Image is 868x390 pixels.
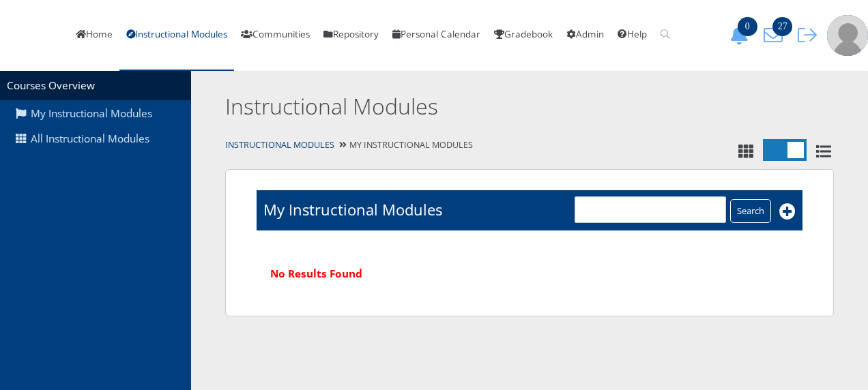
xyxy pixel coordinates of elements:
h2: Instructional Modules [225,91,708,122]
div: No Results Found [257,252,802,295]
a: Instructional Modules [225,139,334,151]
a: Courses Overview [7,78,95,93]
i: Tile [736,144,756,159]
i: Add New [779,203,796,220]
span: 0 [738,17,757,36]
button: 0 [725,25,759,45]
button: 27 [759,25,793,45]
img: user-profile-default-picture.png [827,15,868,56]
i: List [813,144,834,159]
a: 0 [725,27,759,42]
div: My Instructional Modules [191,136,868,155]
a: 27 [759,27,793,42]
input: Search [730,199,771,223]
h1: My Instructional Modules [263,199,442,220]
span: 27 [772,17,792,36]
